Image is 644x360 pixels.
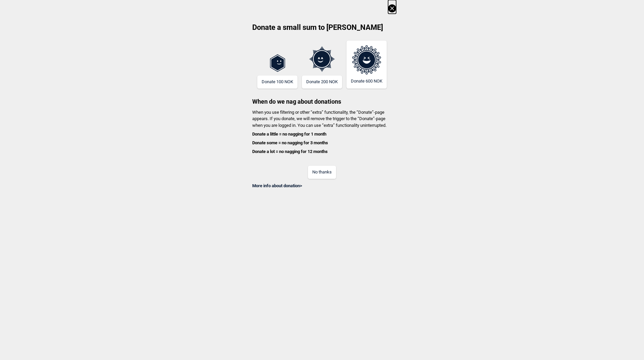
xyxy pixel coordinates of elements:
button: Donate 200 NOK [302,75,342,89]
a: More info about donation> [252,183,302,188]
h3: When do we nag about donations [248,89,396,106]
b: Donate some = no nagging for 3 months [252,140,328,145]
b: Donate a lot = no nagging for 12 months [252,149,328,154]
b: Donate a little = no nagging for 1 month [252,132,326,137]
p: When you use filtering or other “extra” functionality, the “Donate”-page appears. If you donate, ... [248,109,396,155]
button: Donate 100 NOK [257,75,298,89]
button: No thanks [308,166,336,179]
button: Donate 600 NOK [346,41,387,89]
h2: Donate a small sum to [PERSON_NAME] [248,22,396,37]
